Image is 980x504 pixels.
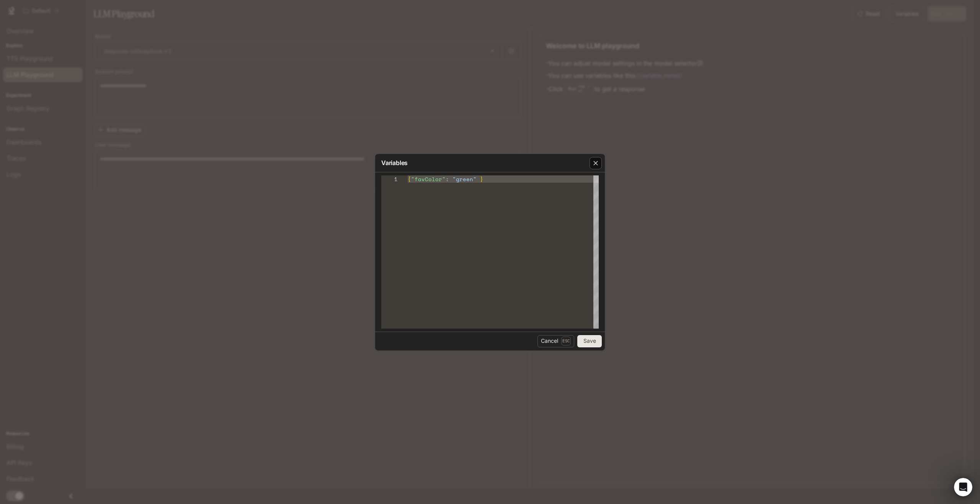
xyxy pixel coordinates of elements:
p: Esc [561,337,571,345]
button: CancelEsc [537,335,574,347]
div: 1 [381,175,398,183]
iframe: Intercom live chat [954,478,972,496]
span: : [446,175,449,183]
button: Save [577,335,602,347]
span: } [480,175,483,183]
span: { [408,175,411,183]
span: "favColor" [411,175,446,183]
p: Variables [381,158,408,167]
span: "green" [452,175,477,183]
